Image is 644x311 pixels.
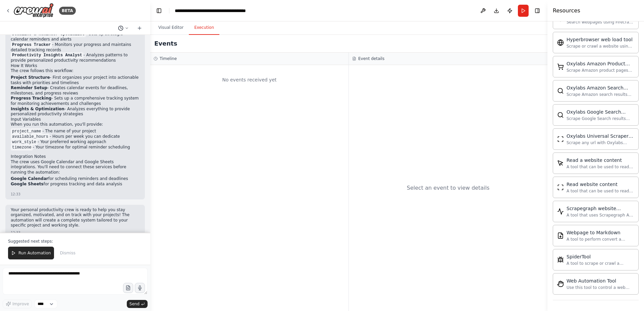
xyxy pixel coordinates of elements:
[135,283,145,293] button: Click to speak your automation idea
[134,24,145,32] button: Start a new chat
[567,109,634,115] div: Oxylabs Google Search Scraper tool
[11,42,140,53] li: - Monitors your progress and maintains detailed tracking records
[11,63,140,69] h2: How It Works
[11,182,44,186] strong: Google Sheets
[11,107,140,117] li: - Analyzes everything to provide personalized productivity strategies
[11,117,140,122] h2: Input Variables
[59,7,76,15] div: BETA
[557,112,564,118] img: OxylabsGoogleSearchScraperTool
[567,285,634,290] div: Use this tool to control a web browser and interact with websites using natural language. Capabil...
[11,68,140,74] p: The crew follows this workflow:
[11,85,140,96] li: - Creates calendar events for deadlines, milestones, and progress reviews
[11,176,48,181] strong: Google Calendar
[11,96,51,101] strong: Progress Tracking
[8,239,142,244] p: Suggested next steps:
[567,205,634,212] div: Scrapegraph website scraper
[11,144,33,150] code: timezone
[11,129,140,134] li: - The name of your project
[567,140,634,145] div: Scrape any url with Oxylabs Universal Scraper
[11,107,64,111] strong: Insights & Optimization
[13,3,54,18] img: Logo
[189,21,219,35] button: Execution
[8,247,54,259] button: Run Automation
[557,63,564,70] img: OxylabsAmazonProductScraperTool
[127,300,148,308] button: Send
[567,36,634,43] div: Hyperbrowser web load tool
[567,164,634,170] div: A tool that can be used to read a website content.
[11,134,140,139] li: - Hours per week you can dedicate
[557,136,564,142] img: OxylabsUniversalScraperTool
[11,75,50,80] strong: Project Structure
[153,21,189,35] button: Visual Editor
[567,253,634,260] div: SpiderTool
[3,300,32,308] button: Improve
[567,60,634,67] div: Oxylabs Amazon Product Scraper tool
[533,6,542,15] button: Hide right sidebar
[11,122,140,127] p: When you run this automation, you'll provide:
[11,52,84,58] code: Productivity Insights Analyst
[567,237,634,242] div: A tool to perform convert a webpage to markdown to make it easier for LLMs to understand
[557,87,564,94] img: OxylabsAmazonSearchScraperTool
[553,7,580,15] h4: Resources
[557,232,564,239] img: SerplyWebpageToMarkdownTool
[567,92,634,97] div: Scrape Amazon search results with Oxylabs Amazon Search Scraper
[11,145,140,150] li: - Your timezone for optimal reminder scheduling
[11,139,38,145] code: work_style
[567,116,634,121] div: Scrape Google Search results with Oxylabs Google Search Scraper
[567,19,634,25] div: Search webpages using Firecrawl and return the results
[11,139,140,145] li: - Your preferred working approach
[11,207,140,228] p: Your personal productivity crew is ready to help you stay organized, motivated, and on track with...
[567,181,634,188] div: Read website content
[57,247,79,259] button: Dismiss
[557,208,564,215] img: ScrapegraphScrapeTool
[11,128,42,134] code: project_name
[567,277,634,284] div: Web Automation Tool
[567,188,634,194] div: A tool that can be used to read a website content.
[154,39,177,48] h2: Events
[115,24,131,32] button: Switch to previous chat
[11,154,140,160] h2: Integration Notes
[11,134,50,140] code: available_hours
[11,75,140,85] li: - First organizes your project into actionable tasks with priorities and timelines
[557,39,564,46] img: HyperbrowserLoadTool
[567,133,634,139] div: Oxylabs Universal Scraper tool
[557,256,564,263] img: SpiderTool
[11,42,52,48] code: Progress Tracker
[18,250,51,256] span: Run Automation
[11,85,47,90] strong: Reminder Setup
[567,157,634,164] div: Read a website content
[407,184,490,192] div: Select an event to view details
[557,160,564,167] img: ScrapeElementFromWebsiteTool
[160,56,177,61] h3: Timeline
[11,32,140,42] li: - Sets up strategic calendar reminders and alerts
[567,44,634,49] div: Scrape or crawl a website using Hyperbrowser and return the contents in properly formatted markdo...
[557,281,564,287] img: StagehandTool
[11,230,20,235] div: 12:33
[11,182,140,187] li: for progress tracking and data analysis
[175,7,250,14] nav: breadcrumb
[11,192,20,197] div: 12:33
[11,96,140,106] li: - Sets up a comprehensive tracking system for monitoring achievements and challenges
[567,68,634,73] div: Scrape Amazon product pages with Oxylabs Amazon Product Scraper
[11,176,140,182] li: for scheduling reminders and deadlines
[129,301,140,307] span: Send
[154,6,164,15] button: Hide left sidebar
[557,184,564,191] img: ScrapeWebsiteTool
[60,250,75,256] span: Dismiss
[123,283,133,293] button: Upload files
[358,56,384,61] h3: Event details
[11,160,140,175] p: The crew uses Google Calendar and Google Sheets integrations. You'll need to connect these servic...
[567,229,634,236] div: Webpage to Markdown
[154,68,345,91] div: No events received yet
[567,84,634,91] div: Oxylabs Amazon Search Scraper tool
[12,301,29,307] span: Improve
[567,212,634,218] div: A tool that uses Scrapegraph AI to intelligently scrape website content.
[567,261,634,266] div: A tool to scrape or crawl a website and return LLM-ready content.
[11,53,140,63] li: - Analyzes patterns to provide personalized productivity recommendations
